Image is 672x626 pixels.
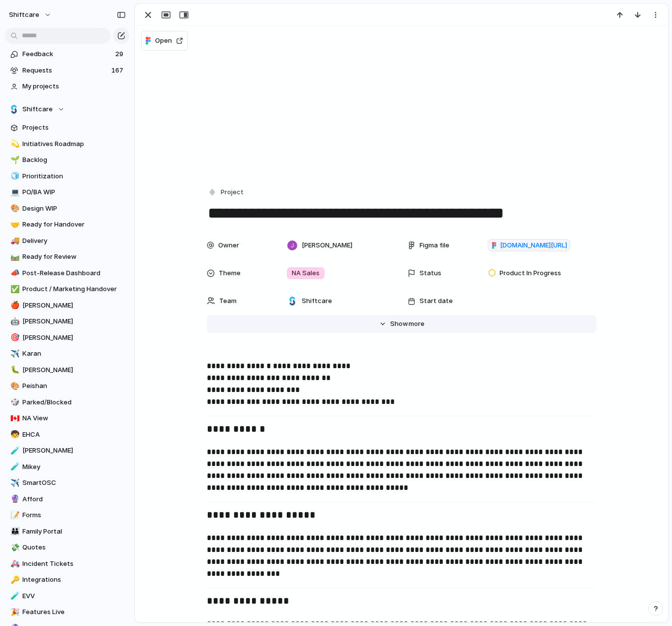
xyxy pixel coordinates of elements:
div: 🚑 [10,558,17,569]
button: ✈️ [9,478,19,488]
div: 🔮 [10,493,17,505]
div: 📣Post-Release Dashboard [5,266,129,281]
span: Forms [22,510,126,520]
a: ✈️SmartOSC [5,475,129,490]
span: Shiftcare [302,296,332,306]
span: Integrations [22,575,126,585]
a: 🚑Incident Tickets [5,556,129,571]
span: Project [221,187,244,197]
div: 🎉 [10,607,17,618]
span: Show [390,319,408,329]
div: 🚚Delivery [5,234,129,248]
div: 🧒 [10,429,17,440]
div: 🔑 [10,574,17,586]
a: 📝Forms [5,508,129,523]
span: Quotes [22,543,126,552]
div: ✅ [10,284,17,295]
a: 👪Family Portal [5,524,129,539]
span: Initiatives Roadmap [22,139,126,149]
div: 🔑Integrations [5,572,129,587]
a: 🧪[PERSON_NAME] [5,443,129,458]
div: 🎨 [10,203,17,214]
button: 🤖 [9,316,19,326]
div: 🎯 [10,332,17,343]
button: ✈️ [9,349,19,359]
div: 🌱Backlog [5,153,129,167]
span: Afford [22,494,126,504]
span: Owner [218,240,239,250]
button: Open [141,31,188,51]
span: Incident Tickets [22,559,126,569]
button: shiftcare [4,7,57,23]
a: 🎨Design WIP [5,201,129,216]
span: [PERSON_NAME] [22,316,126,326]
span: [PERSON_NAME] [22,446,126,456]
span: Features Live [22,607,126,617]
span: [PERSON_NAME] [302,240,352,250]
span: Status [420,268,441,278]
div: 🎨 [10,381,17,392]
div: 🌱 [10,155,17,166]
div: 🧪EVV [5,589,129,604]
a: 🎨Peishan [5,379,129,393]
button: ✅ [9,284,19,294]
a: 🎯[PERSON_NAME] [5,330,129,345]
a: 🛤️Ready for Review [5,249,129,264]
span: Ready for Review [22,252,126,262]
div: 🤝Ready for Handover [5,217,129,232]
a: 🎉Features Live [5,605,129,620]
span: Product In Progress [500,268,561,278]
span: Start date [420,296,453,306]
a: My projects [5,79,129,94]
span: Feedback [22,49,112,59]
button: 🧪 [9,462,19,472]
button: 🛤️ [9,252,19,262]
button: 🎉 [9,607,19,617]
div: 💫 [10,138,17,150]
span: Design WIP [22,204,126,214]
span: [PERSON_NAME] [22,333,126,343]
button: Project [206,185,247,200]
button: 🎨 [9,381,19,391]
button: 🌱 [9,155,19,165]
a: 🧪Mikey [5,460,129,474]
span: Requests [22,66,108,76]
div: 🛤️ [10,251,17,263]
a: 🇨🇦NA View [5,411,129,426]
span: NA View [22,413,126,423]
span: Shiftcare [22,104,53,114]
a: 🍎[PERSON_NAME] [5,298,129,313]
span: Peishan [22,381,126,391]
span: [PERSON_NAME] [22,301,126,311]
div: 🧪 [10,461,17,472]
a: ✈️Karan [5,346,129,361]
button: Shiftcare [5,102,129,117]
a: 💫Initiatives Roadmap [5,137,129,152]
div: 🔮Afford [5,492,129,507]
span: Post-Release Dashboard [22,268,126,278]
a: 🤖[PERSON_NAME] [5,314,129,329]
span: [DOMAIN_NAME][URL] [500,240,567,250]
div: ✈️ [10,477,17,489]
a: 🧒EHCA [5,427,129,442]
div: 🐛[PERSON_NAME] [5,363,129,378]
button: 🍎 [9,301,19,311]
a: 💸Quotes [5,540,129,555]
span: Delivery [22,236,126,246]
span: PO/BA WIP [22,187,126,197]
div: 🧊 [10,170,17,182]
span: shiftcare [9,10,39,20]
span: 29 [115,49,125,59]
button: 💫 [9,139,19,149]
a: 🎲Parked/Blocked [5,395,129,410]
span: My projects [22,81,126,91]
span: [PERSON_NAME] [22,365,126,375]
